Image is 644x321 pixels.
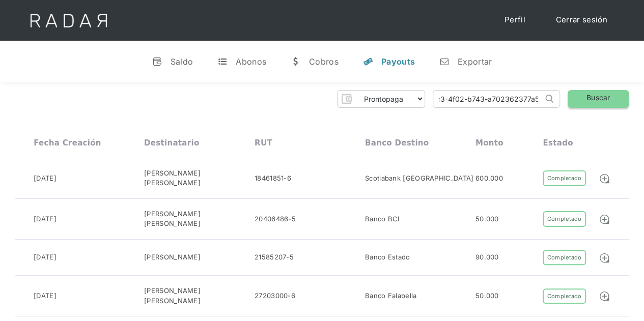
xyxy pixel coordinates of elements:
[365,214,400,224] div: Banco BCI
[255,252,294,262] div: 21585207-5
[546,10,618,30] a: Cerrar sesión
[475,173,503,184] div: 600.000
[599,290,610,302] img: Detalle
[152,56,162,67] div: v
[381,56,415,67] div: Payouts
[568,90,629,108] a: Buscar
[309,56,339,67] div: Cobros
[255,214,296,224] div: 20406486-5
[363,56,373,67] div: y
[34,173,57,184] div: [DATE]
[543,250,585,266] div: Completado
[475,291,499,301] div: 50.000
[144,286,255,306] div: [PERSON_NAME] [PERSON_NAME]
[171,56,193,67] div: Saldo
[144,252,201,262] div: [PERSON_NAME]
[34,138,101,148] div: Fecha creación
[144,209,255,229] div: [PERSON_NAME] [PERSON_NAME]
[217,56,228,67] div: t
[365,291,417,301] div: Banco Falabella
[543,211,585,227] div: Completado
[458,56,492,67] div: Exportar
[255,291,295,301] div: 27203000-6
[365,173,473,184] div: Scotiabank [GEOGRAPHIC_DATA]
[439,56,450,67] div: n
[475,138,503,148] div: Monto
[236,56,266,67] div: Abonos
[255,173,291,184] div: 18461851-6
[34,291,57,301] div: [DATE]
[255,138,272,148] div: RUT
[543,288,585,304] div: Completado
[599,173,610,184] img: Detalle
[543,170,585,186] div: Completado
[599,214,610,225] img: Detalle
[337,90,425,108] form: Form
[433,91,543,107] input: Busca por ID
[365,252,410,262] div: Banco Estado
[365,138,429,148] div: Banco destino
[144,168,255,188] div: [PERSON_NAME] [PERSON_NAME]
[543,138,573,148] div: Estado
[144,138,199,148] div: Destinatario
[34,252,57,262] div: [DATE]
[494,10,536,30] a: Perfil
[475,252,499,262] div: 90.000
[475,214,499,224] div: 50.000
[599,252,610,264] img: Detalle
[291,56,301,67] div: w
[34,214,57,224] div: [DATE]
